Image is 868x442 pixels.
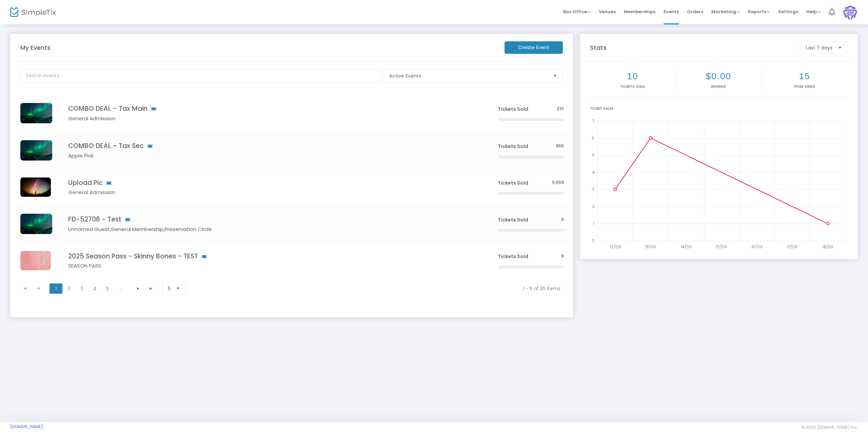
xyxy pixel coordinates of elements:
[148,286,154,291] span: Go to the last page
[592,152,595,158] text: 5
[806,8,821,15] span: Help
[609,244,620,250] text: 12/09
[802,425,858,430] span: © 2025 [DOMAIN_NAME] Inc.
[592,204,595,209] text: 2
[778,3,798,20] span: Settings
[592,186,594,192] text: 3
[68,153,477,159] h5: Apple Pick
[561,253,564,259] span: 8
[716,244,727,250] text: 15/09
[498,143,528,150] span: Tickets Sold
[751,244,763,250] text: 16/09
[498,180,528,186] span: Tickets Sold
[550,69,560,82] button: Select
[591,71,674,82] h2: 10
[68,105,477,112] h4: COMBO DEAL - Tax Main
[763,71,846,82] h2: 15
[587,43,797,52] m-panel-title: Stats
[68,142,477,150] h4: COMBO DEAL - Tax Sec
[561,216,564,223] span: 6
[664,3,679,20] span: Events
[68,263,477,269] h5: SEASON PASS
[68,115,477,122] h5: General Admission
[168,285,171,292] span: 5
[624,3,655,20] span: Memberships
[563,8,591,15] span: Box Office
[68,226,477,232] h5: Unnamed Guest,General Membership,Preservation Circle
[20,214,52,234] img: img_lights.jpg
[50,283,62,294] span: Page 1
[592,135,594,141] text: 6
[599,3,616,20] span: Venues
[114,283,127,294] span: Page 6
[20,103,52,123] img: img_lights.jpg
[787,244,797,250] text: 17/09
[806,44,832,51] span: Last 7 days
[20,251,51,270] img: 638926820703029614.png
[498,106,528,112] span: Tickets Sold
[20,140,52,161] img: img_lights.jpg
[62,283,75,294] span: Page 2
[10,424,43,429] a: [DOMAIN_NAME]
[173,282,183,295] button: Select
[645,244,656,250] text: 13/09
[592,118,594,124] text: 7
[593,220,594,226] text: 1
[75,283,88,294] span: Page 3
[552,180,564,186] span: 5,559
[132,283,144,294] span: Go to the next page
[498,216,528,223] span: Tickets Sold
[763,84,846,89] p: Page Views
[17,43,501,52] m-panel-title: My Events
[505,41,563,54] m-button: Create Event
[68,252,477,260] h4: 2025 Season Pass - Skinny Bones - TEST
[711,8,740,15] span: Marketing
[135,286,141,291] span: Go to the next page
[68,179,477,187] h4: Upload Pic
[88,283,101,294] span: Page 4
[835,42,845,54] button: Select
[677,84,760,89] p: Revenue
[101,283,114,294] span: Page 5
[20,69,381,83] input: Search events
[592,238,595,244] text: 0
[198,285,561,292] kendo-pager-info: 1 - 5 of 35 items
[591,84,674,89] p: Tickets sold
[389,72,548,79] span: Active Events
[748,8,770,15] span: Reports
[680,244,692,250] text: 14/09
[20,177,51,197] img: 638846613102834066.png
[687,3,703,20] span: Orders
[498,253,528,260] span: Tickets Sold
[68,215,477,223] h4: FD-52706 - Test
[16,94,568,279] div: Data table
[592,169,595,175] text: 4
[144,283,157,294] span: Go to the last page
[677,71,760,82] h2: $0.00
[68,189,477,195] h5: General Admission
[557,106,564,112] span: 215
[590,106,848,111] div: Ticket Sales
[822,244,833,250] text: 18/09
[556,143,564,149] span: 955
